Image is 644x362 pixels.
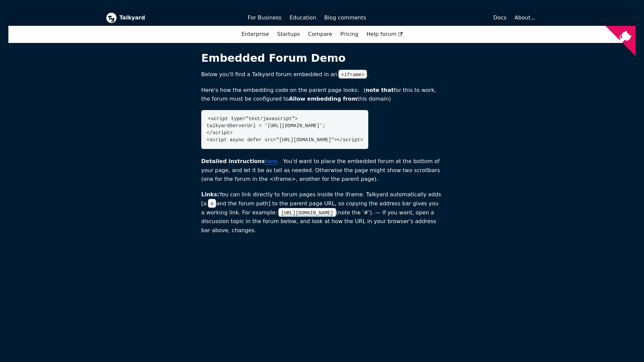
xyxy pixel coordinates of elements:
[308,31,332,37] a: Compare
[366,87,394,93] b: note that
[366,31,402,37] span: Help forum
[201,86,443,104] p: Here's how the embedding code on the parent page looks: ( for this to work, the forum must be con...
[119,13,238,22] b: Talkyard
[336,29,363,40] a: Pricing
[237,29,273,40] a: Enterprise
[285,12,320,23] a: Education
[273,29,304,40] a: Startups
[493,14,506,21] span: Docs
[201,51,443,65] h1: Embedded Forum Demo
[324,14,366,21] span: Blog comments
[289,14,316,21] span: Education
[208,199,216,208] code: #
[277,209,336,216] a: [URL][DOMAIN_NAME]
[207,116,363,143] code: <script type="text/javascript"> talkyardServerUrl = '[URL][DOMAIN_NAME]'; </script> <script async...
[278,208,336,217] code: [URL][DOMAIN_NAME]
[289,96,357,102] b: Allow embedding from
[201,70,443,79] p: Below you'll find a Talkyard forum embedded in an .
[248,14,282,21] span: For Business
[201,191,219,198] b: Links:
[244,12,286,23] a: For Business
[370,12,511,23] a: Docs
[362,29,407,40] a: Help forum
[320,12,370,23] a: Blog comments
[338,70,367,79] code: <iframe>
[201,157,443,184] p: . You'd want to place the embedded forum at the bottom of your page, and let it be as tall as nee...
[106,12,238,23] a: Talkyard logoTalkyard
[515,14,534,21] a: About
[106,12,117,23] img: Talkyard logo
[201,158,265,164] b: Detailed instructions
[201,190,443,235] p: You can link directly to forum pages inside the iframe. Talkyard automatically adds [a and the fo...
[265,158,277,164] a: here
